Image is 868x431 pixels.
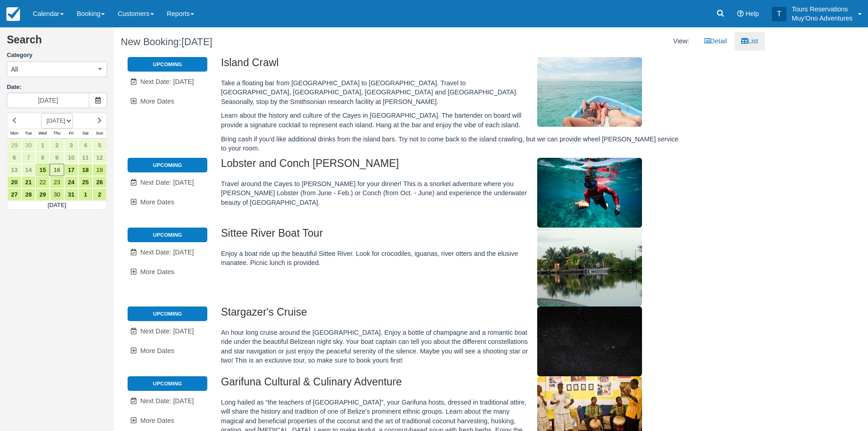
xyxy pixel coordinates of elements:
[734,32,765,51] a: List
[128,376,207,391] li: Upcoming
[21,188,36,201] a: 28
[7,164,21,176] a: 13
[140,198,174,206] span: More Dates
[128,158,207,172] li: Upcoming
[7,83,107,92] label: Date:
[78,151,92,164] a: 11
[537,306,642,376] img: M308-1
[221,306,685,323] h2: Stargazer's Cruise
[21,129,36,139] th: Tue
[7,139,21,151] a: 29
[78,176,92,188] a: 25
[537,158,642,228] img: M306-1
[792,5,853,14] p: Tours Reservations
[21,139,36,151] a: 30
[128,73,207,91] a: Next Date: [DATE]
[140,249,194,256] span: Next Date: [DATE]
[36,151,50,164] a: 8
[140,397,194,405] span: Next Date: [DATE]
[78,129,92,139] th: Sat
[7,62,107,77] button: All
[128,306,207,321] li: Upcoming
[50,176,64,188] a: 23
[221,158,685,175] h2: Lobster and Conch [PERSON_NAME]
[221,57,685,74] h2: Island Crawl
[92,188,107,201] a: 2
[50,188,64,201] a: 30
[140,268,174,275] span: More Dates
[7,51,107,60] label: Category
[792,14,853,23] p: Muy'Ono Adventures
[92,129,107,139] th: Sun
[737,10,744,17] i: Help
[128,392,207,410] a: Next Date: [DATE]
[140,78,194,85] span: Next Date: [DATE]
[50,164,64,176] a: 16
[50,151,64,164] a: 9
[36,188,50,201] a: 29
[181,36,212,47] span: [DATE]
[92,176,107,188] a: 26
[128,322,207,341] a: Next Date: [DATE]
[221,376,685,393] h2: Garifuna Cultural & Culinary Adventure
[64,188,78,201] a: 31
[50,129,64,139] th: Thu
[7,188,21,201] a: 27
[745,10,759,17] span: Help
[221,111,685,130] p: Learn about the history and culture of the Cayes in [GEOGRAPHIC_DATA]. The bartender on board wil...
[128,243,207,262] a: Next Date: [DATE]
[21,164,36,176] a: 14
[7,34,107,51] h2: Search
[221,135,685,153] p: Bring cash if you’d like additional drinks from the island bars. Try not to come back to the isla...
[140,347,174,354] span: More Dates
[537,228,642,306] img: M307-1
[128,173,207,192] a: Next Date: [DATE]
[121,36,432,47] h1: New Booking:
[667,32,696,51] li: View:
[537,57,642,127] img: M305-1
[36,164,50,176] a: 15
[64,164,78,176] a: 17
[92,164,107,176] a: 19
[78,139,92,151] a: 4
[221,179,685,208] p: Travel around the Cayes to [PERSON_NAME] for your dinner! This is a snorkel adventure where you [...
[92,139,107,151] a: 5
[50,139,64,151] a: 2
[21,151,36,164] a: 7
[140,179,194,186] span: Next Date: [DATE]
[7,151,21,164] a: 6
[78,188,92,201] a: 1
[140,417,174,424] span: More Dates
[128,228,207,242] li: Upcoming
[772,7,786,21] div: T
[7,201,107,210] td: [DATE]
[64,176,78,188] a: 24
[7,129,21,139] th: Mon
[6,7,20,21] img: checkfront-main-nav-mini-logo.png
[221,249,685,268] p: Enjoy a boat ride up the beautiful Sittee River. Look for crocodiles, iguanas, river otters and t...
[221,228,685,244] h2: Sittee River Boat Tour
[140,98,174,105] span: More Dates
[36,139,50,151] a: 1
[64,139,78,151] a: 3
[36,129,50,139] th: Wed
[140,327,194,335] span: Next Date: [DATE]
[11,65,18,74] span: All
[221,328,685,365] p: An hour long cruise around the [GEOGRAPHIC_DATA]. Enjoy a bottle of champagne and a romantic boat...
[92,151,107,164] a: 12
[64,151,78,164] a: 10
[221,78,685,107] p: Take a floating bar from [GEOGRAPHIC_DATA] to [GEOGRAPHIC_DATA]. Travel to [GEOGRAPHIC_DATA], [GE...
[697,32,734,51] a: Detail
[128,57,207,72] li: Upcoming
[7,176,21,188] a: 20
[36,176,50,188] a: 22
[21,176,36,188] a: 21
[64,129,78,139] th: Fri
[78,164,92,176] a: 18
